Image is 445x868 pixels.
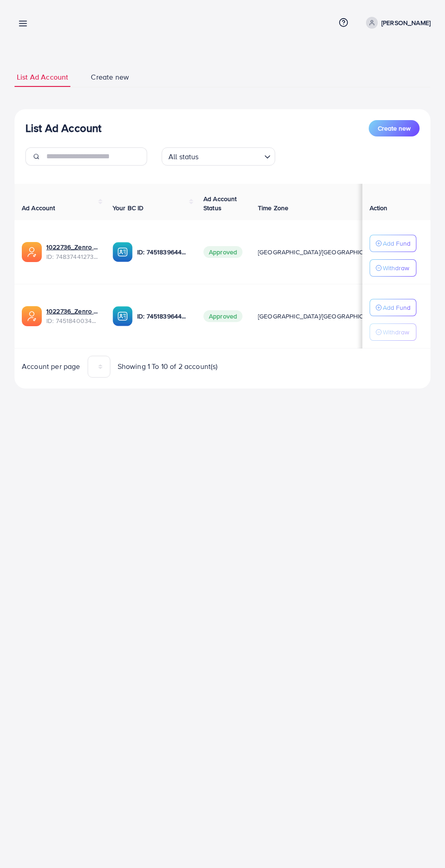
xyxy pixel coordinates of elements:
[383,327,409,338] p: Withdraw
[17,72,68,82] span: List Ad Account
[113,306,133,326] img: ic-ba-acc.ded83a64.svg
[22,242,42,262] img: ic-ads-acc.e4c84228.svg
[118,361,218,372] span: Showing 1 To 10 of 2 account(s)
[369,120,420,136] button: Create new
[370,323,416,341] button: Withdraw
[162,147,275,166] div: Search for option
[22,306,42,326] img: ic-ads-acc.e4c84228.svg
[383,238,410,249] p: Add Fund
[22,361,80,372] span: Account per page
[22,203,55,212] span: Ad Account
[258,247,384,257] span: [GEOGRAPHIC_DATA]/[GEOGRAPHIC_DATA]
[383,262,409,273] p: Withdraw
[370,235,416,252] button: Add Fund
[113,203,144,212] span: Your BC ID
[203,310,242,322] span: Approved
[46,242,98,252] a: 1022736_Zenro store 2_1742444975814
[258,203,288,212] span: Time Zone
[91,72,129,82] span: Create new
[203,246,242,258] span: Approved
[46,242,98,261] div: <span class='underline'>1022736_Zenro store 2_1742444975814</span></br>7483744127381684241
[258,312,384,321] span: [GEOGRAPHIC_DATA]/[GEOGRAPHIC_DATA]
[370,299,416,316] button: Add Fund
[383,302,410,313] p: Add Fund
[46,307,98,316] a: 1022736_Zenro store_1735016712629
[167,150,201,163] span: All status
[46,252,98,261] span: ID: 7483744127381684241
[46,307,98,325] div: <span class='underline'>1022736_Zenro store_1735016712629</span></br>7451840034455715856
[370,259,416,277] button: Withdraw
[113,242,133,262] img: ic-ba-acc.ded83a64.svg
[137,311,189,322] p: ID: 7451839644771106833
[362,17,430,29] a: [PERSON_NAME]
[137,247,189,257] p: ID: 7451839644771106833
[202,148,261,163] input: Search for option
[203,194,237,212] span: Ad Account Status
[370,203,388,212] span: Action
[25,121,101,135] h3: List Ad Account
[378,124,410,133] span: Create new
[46,316,98,325] span: ID: 7451840034455715856
[381,17,430,28] p: [PERSON_NAME]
